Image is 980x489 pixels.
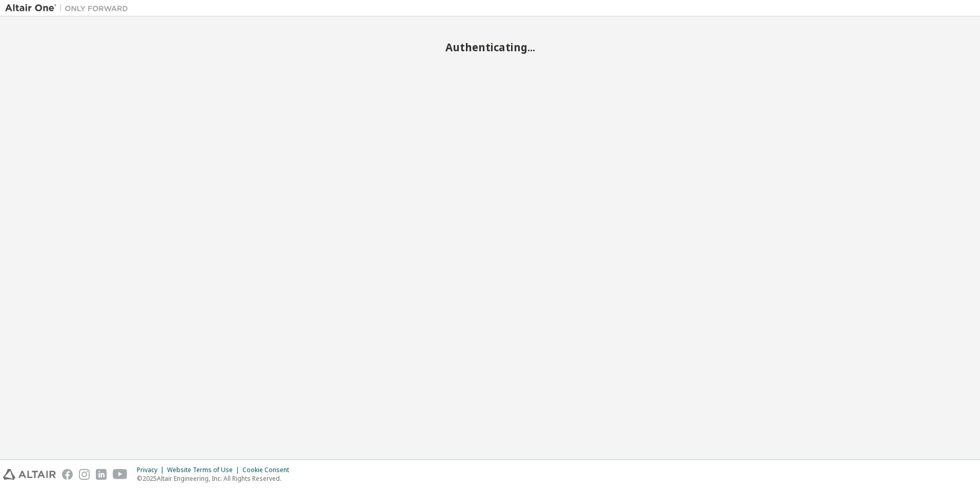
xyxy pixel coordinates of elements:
[62,469,73,480] img: facebook.svg
[96,469,107,480] img: linkedin.svg
[167,466,242,474] div: Website Terms of Use
[5,40,975,54] h2: Authenticating...
[3,469,56,480] img: altair_logo.svg
[137,474,295,483] p: © 2025 Altair Engineering, Inc. All Rights Reserved.
[5,3,133,13] img: Altair One
[113,469,128,480] img: youtube.svg
[79,469,90,480] img: instagram.svg
[137,466,167,474] div: Privacy
[242,466,295,474] div: Cookie Consent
